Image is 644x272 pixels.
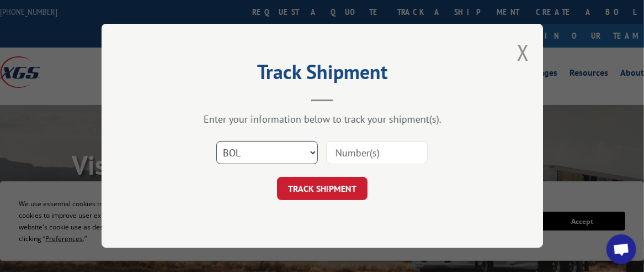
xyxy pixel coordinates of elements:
button: TRACK SHIPMENT [277,177,368,201]
div: Open chat [606,234,636,264]
h2: Track Shipment [157,64,488,85]
button: Close modal [517,38,529,67]
div: Enter your information below to track your shipment(s). [157,113,488,126]
input: Number(s) [326,142,428,165]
